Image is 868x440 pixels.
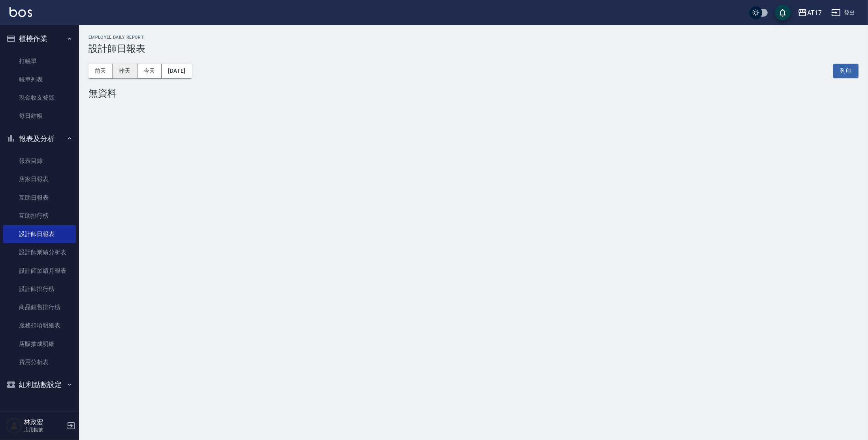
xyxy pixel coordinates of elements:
[88,43,859,54] h3: 設計師日報表
[3,28,76,49] button: 櫃檯作業
[3,280,76,298] a: 設計師排行榜
[6,418,22,434] img: Person
[3,243,76,261] a: 設計師業績分析表
[3,170,76,188] a: 店家日報表
[9,7,32,17] img: Logo
[3,335,76,353] a: 店販抽成明細
[162,64,192,78] button: [DATE]
[3,225,76,243] a: 設計師日報表
[88,64,113,78] button: 前天
[137,64,162,78] button: 今天
[3,128,76,149] button: 報表及分析
[795,5,825,21] button: AT17
[807,8,822,18] div: AT17
[3,107,76,125] a: 每日結帳
[113,64,137,78] button: 昨天
[3,353,76,371] a: 費用分析表
[3,152,76,170] a: 報表目錄
[88,35,859,40] h2: Employee Daily Report
[3,89,76,107] a: 現金收支登錄
[775,5,791,21] button: save
[828,6,859,20] button: 登出
[88,88,859,99] div: 無資料
[3,70,76,89] a: 帳單列表
[24,426,64,433] p: 店用帳號
[3,262,76,280] a: 設計師業績月報表
[3,52,76,70] a: 打帳單
[3,189,76,207] a: 互助日報表
[3,298,76,316] a: 商品銷售排行榜
[24,418,64,426] h5: 林政宏
[3,207,76,225] a: 互助排行榜
[833,64,859,78] button: 列印
[3,374,76,395] button: 紅利點數設定
[3,316,76,334] a: 服務扣項明細表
